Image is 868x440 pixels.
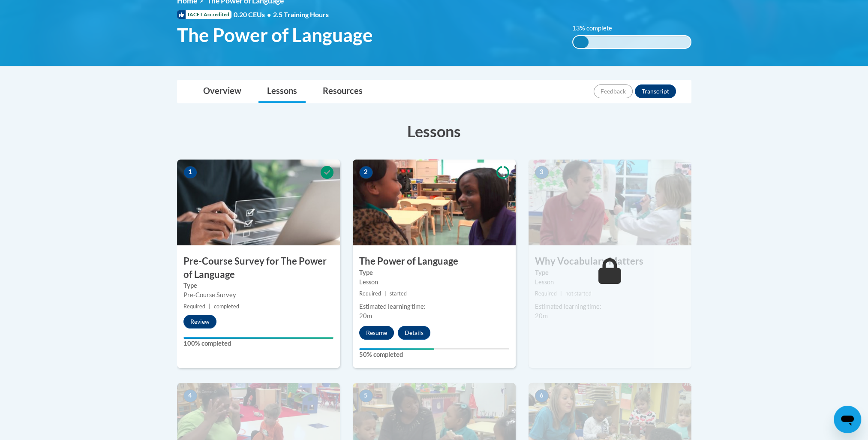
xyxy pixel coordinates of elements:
[359,312,372,319] span: 20m
[359,302,509,311] div: Estimated learning time:
[635,84,676,98] button: Transcript
[529,255,691,268] h3: Why Vocabulary Matters
[834,406,861,433] iframe: Button to launch messaging window
[183,166,197,179] span: 1
[258,80,306,103] a: Lessons
[359,277,509,287] div: Lesson
[177,160,340,245] img: Course Image
[177,24,373,46] span: The Power of Language
[267,10,271,18] span: •
[209,303,210,310] span: |
[535,302,685,311] div: Estimated learning time:
[535,389,549,402] span: 6
[573,36,589,48] div: 13% complete
[177,255,340,281] h3: Pre-Course Survey for The Power of Language
[183,303,205,310] span: Required
[234,10,273,19] span: 0.20 CEUs
[535,277,685,287] div: Lesson
[183,290,333,300] div: Pre-Course Survey
[177,10,231,19] span: IACET Accredited
[535,312,548,319] span: 20m
[535,290,557,297] span: Required
[390,290,407,297] span: started
[529,160,691,245] img: Course Image
[535,268,685,277] label: Type
[177,121,691,142] h3: Lessons
[183,281,333,290] label: Type
[195,80,250,103] a: Overview
[183,389,197,402] span: 4
[214,303,239,310] span: completed
[359,326,394,340] button: Resume
[594,84,633,98] button: Feedback
[183,315,216,328] button: Review
[273,10,329,18] span: 2.5 Training Hours
[572,24,622,33] label: 13% complete
[183,339,333,348] label: 100% completed
[359,348,434,350] div: Your progress
[359,166,373,179] span: 2
[359,350,509,359] label: 50% completed
[359,268,509,277] label: Type
[183,337,333,339] div: Your progress
[565,290,592,297] span: not started
[353,255,516,268] h3: The Power of Language
[314,80,371,103] a: Resources
[384,290,386,297] span: |
[535,166,549,179] span: 3
[359,389,373,402] span: 5
[353,160,516,245] img: Course Image
[398,326,430,340] button: Details
[359,290,381,297] span: Required
[560,290,562,297] span: |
